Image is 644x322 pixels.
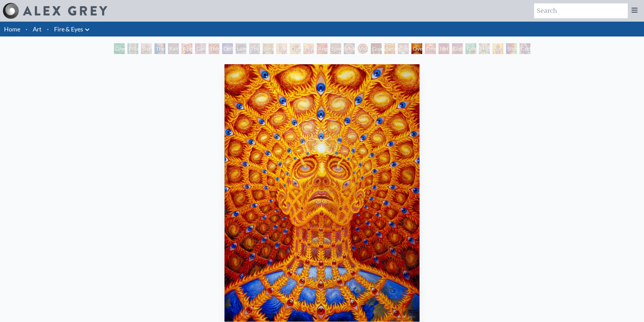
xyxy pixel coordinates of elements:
[224,64,420,322] img: Oversoul-1999-Alex-Grey-watermarked.jpg
[344,43,355,54] div: Vision Crystal
[33,24,42,34] a: Art
[4,25,20,33] a: Home
[384,43,395,54] div: Sunyata
[263,43,273,54] div: Seraphic Transport Docking on the Third Eye
[425,43,436,54] div: One
[317,43,328,54] div: Angel Skin
[249,43,260,54] div: The Seer
[466,43,476,54] div: Cannafist
[141,43,152,54] div: Study for the Great Turn
[411,43,422,54] div: Oversoul
[303,43,314,54] div: Psychomicrograph of a Fractal Paisley Cherub Feather Tip
[182,43,192,54] div: Aperture
[357,43,368,54] div: Vision Crystal Tondo
[209,43,219,54] div: Third Eye Tears of Joy
[276,43,287,54] div: Fractal Eyes
[452,43,463,54] div: Godself
[534,3,628,18] input: Search
[236,43,246,54] div: Liberation Through Seeing
[493,43,503,54] div: Sol Invictus
[44,22,51,36] li: ·
[114,43,125,54] div: Green Hand
[127,43,138,54] div: Pillar of Awareness
[479,43,490,54] div: Higher Vision
[154,43,165,54] div: The Torch
[168,43,179,54] div: Rainbow Eye Ripple
[506,43,517,54] div: Shpongled
[195,43,206,54] div: Cannabis Sutra
[54,24,83,34] a: Fire & Eyes
[330,43,341,54] div: Spectral Lotus
[222,43,233,54] div: Collective Vision
[520,43,530,54] div: Cuddle
[23,22,30,36] li: ·
[290,43,301,54] div: Ophanic Eyelash
[371,43,382,54] div: Guardian of Infinite Vision
[398,43,409,54] div: Cosmic Elf
[438,43,449,54] div: Net of Being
